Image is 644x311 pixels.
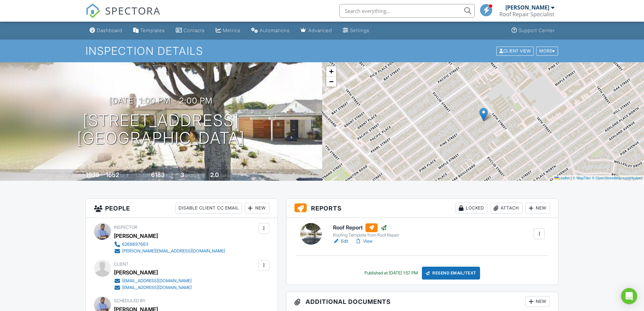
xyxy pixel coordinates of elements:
[151,171,165,178] div: 6183
[86,199,278,218] h3: People
[223,27,240,33] div: Metrics
[525,296,550,307] div: New
[592,176,642,180] a: © OpenStreetMap contributors
[364,270,418,276] div: Published at [DATE] 1:57 PM
[248,24,292,37] a: Automations (Basic)
[355,238,373,245] a: View
[536,46,558,55] div: More
[499,11,554,18] div: Roof Repair Specialist
[308,27,332,33] div: Advanced
[490,203,523,214] div: Attach
[554,176,570,180] a: Leaflet
[571,176,572,180] span: |
[455,203,487,214] div: Locked
[130,24,168,37] a: Templates
[114,241,225,248] a: 6268697663
[333,232,399,238] div: Roofing Template from Roof Repair
[114,284,192,291] a: [EMAIL_ADDRESS][DOMAIN_NAME]
[114,298,145,303] span: Scheduled By
[122,242,148,247] div: 6268697663
[114,267,158,277] div: [PERSON_NAME]
[86,171,99,178] div: 1939
[114,262,128,267] span: Client
[525,203,550,214] div: New
[573,176,591,180] a: © MapTiler
[181,171,184,178] div: 3
[109,96,213,105] h3: [DATE] 1:00 pm - 2:00 pm
[136,173,150,178] span: Lot Size
[326,66,336,76] a: Zoom in
[479,108,488,121] img: Marker
[329,67,333,75] span: +
[220,173,239,178] span: bathrooms
[97,27,122,33] div: Dashboard
[173,24,208,37] a: Contacts
[496,48,535,53] a: Client View
[86,3,100,18] img: The Best Home Inspection Software - Spectora
[114,277,192,284] a: [EMAIL_ADDRESS][DOMAIN_NAME]
[185,173,204,178] span: bedrooms
[260,27,290,33] div: Automations
[86,9,161,23] a: SPECTORA
[519,27,555,33] div: Support Center
[105,3,161,18] span: SPECTORA
[505,4,549,11] div: [PERSON_NAME]
[120,173,129,178] span: sq. ft.
[213,24,243,37] a: Metrics
[339,4,475,18] input: Search everything...
[122,278,192,284] div: [EMAIL_ADDRESS][DOMAIN_NAME]
[210,171,219,178] div: 2.0
[86,45,559,57] h1: Inspection Details
[496,46,534,55] div: Client View
[87,24,125,37] a: Dashboard
[122,248,225,254] div: [PERSON_NAME][EMAIL_ADDRESS][DOMAIN_NAME]
[106,171,119,178] div: 1652
[166,173,174,178] span: sq.ft.
[621,288,637,304] div: Open Intercom Messenger
[509,24,557,37] a: Support Center
[77,112,245,148] h1: [STREET_ADDRESS] [GEOGRAPHIC_DATA]
[114,248,225,254] a: [PERSON_NAME][EMAIL_ADDRESS][DOMAIN_NAME]
[333,223,399,238] a: Roof Report Roofing Template from Roof Repair
[114,225,137,230] span: Inspector
[298,24,335,37] a: Advanced
[286,199,558,218] h3: Reports
[175,203,242,214] div: Disable Client CC Email
[340,24,372,37] a: Settings
[350,27,369,33] div: Settings
[114,231,158,241] div: [PERSON_NAME]
[329,77,333,86] span: −
[326,76,336,87] a: Zoom out
[422,267,480,280] div: Resend Email/Text
[122,285,192,290] div: [EMAIL_ADDRESS][DOMAIN_NAME]
[184,27,205,33] div: Contacts
[245,203,269,214] div: New
[333,238,348,245] a: Edit
[140,27,165,33] div: Templates
[77,173,85,178] span: Built
[333,223,399,232] h6: Roof Report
